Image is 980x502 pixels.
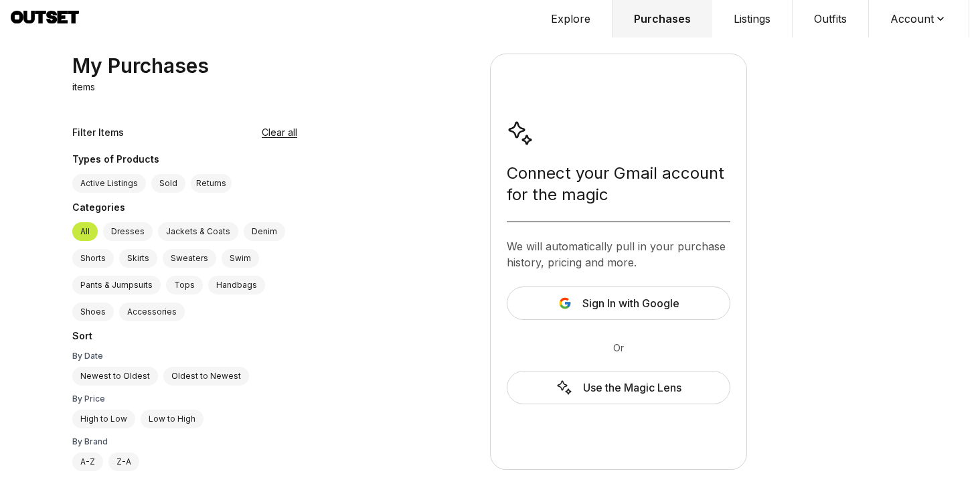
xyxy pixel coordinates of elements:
label: Swim [222,249,259,268]
label: Accessories [119,303,185,321]
label: Dresses [103,222,153,241]
span: Sign In with Google [582,295,679,311]
div: By Price [72,394,297,404]
div: Filter Items [72,126,124,139]
div: Or [507,341,730,355]
div: My Purchases [72,54,209,78]
a: Use the Magic Lens [507,371,730,404]
label: Active Listings [72,174,146,193]
label: Handbags [208,276,265,295]
p: items [72,80,95,94]
button: Sign In with Google [507,286,730,320]
label: Shoes [72,303,114,321]
label: Denim [244,222,285,241]
div: Types of Products [72,153,297,169]
label: A-Z [72,452,103,471]
label: High to Low [72,410,135,428]
div: Sort [72,329,297,345]
label: Sweaters [163,249,216,268]
label: Low to High [141,410,203,428]
label: Newest to Oldest [72,367,158,386]
label: Pants & Jumpsuits [72,276,161,295]
label: Sold [151,174,185,193]
label: All [72,222,98,241]
label: Jackets & Coats [158,222,238,241]
button: Clear all [262,126,297,139]
div: By Brand [72,436,297,447]
div: Categories [72,201,297,217]
label: Shorts [72,249,114,268]
button: Returns [191,174,232,193]
label: Tops [166,276,203,295]
div: We will automatically pull in your purchase history, pricing and more. [507,238,730,270]
div: Connect your Gmail account for the magic [507,163,730,205]
label: Oldest to Newest [163,367,249,386]
label: Z-A [108,452,139,471]
div: By Date [72,351,297,361]
label: Skirts [119,249,157,268]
